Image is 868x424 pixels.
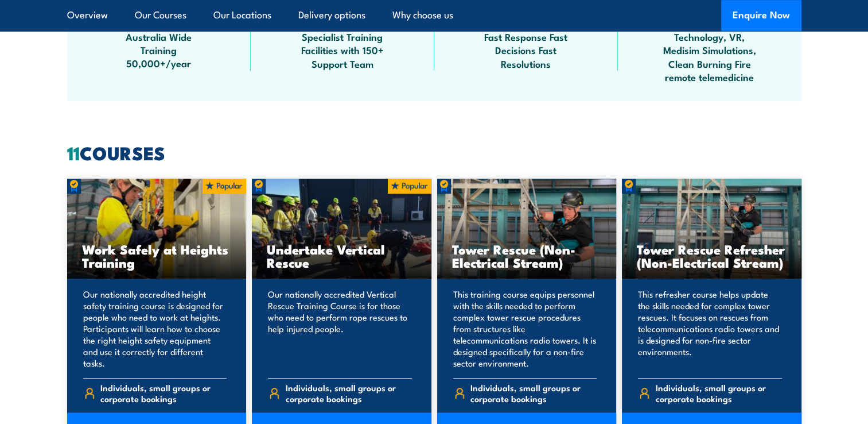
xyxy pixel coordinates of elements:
p: Our nationally accredited height safety training course is designed for people who need to work a... [83,288,227,369]
strong: 11 [67,138,80,167]
h2: COURSES [67,144,801,160]
p: This training course equips personnel with the skills needed to perform complex tower rescue proc... [453,288,597,369]
span: Fast Response Fast Decisions Fast Resolutions [474,30,578,70]
span: Australia Wide Training 50,000+/year [107,30,211,70]
span: Individuals, small groups or corporate bookings [470,382,597,404]
span: Individuals, small groups or corporate bookings [100,382,227,404]
span: Technology, VR, Medisim Simulations, Clean Burning Fire remote telemedicine [658,30,761,84]
h3: Tower Rescue Refresher (Non-Electrical Stream) [637,242,787,269]
span: Individuals, small groups or corporate bookings [286,382,412,404]
p: This refresher course helps update the skills needed for complex tower rescues. It focuses on res... [638,288,782,369]
h3: Tower Rescue (Non-Electrical Stream) [452,242,602,269]
h3: Work Safely at Heights Training [82,242,232,269]
span: Specialist Training Facilities with 150+ Support Team [291,30,394,70]
h3: Undertake Vertical Rescue [267,242,417,269]
span: Individuals, small groups or corporate bookings [656,382,782,404]
p: Our nationally accredited Vertical Rescue Training Course is for those who need to perform rope r... [268,288,412,369]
